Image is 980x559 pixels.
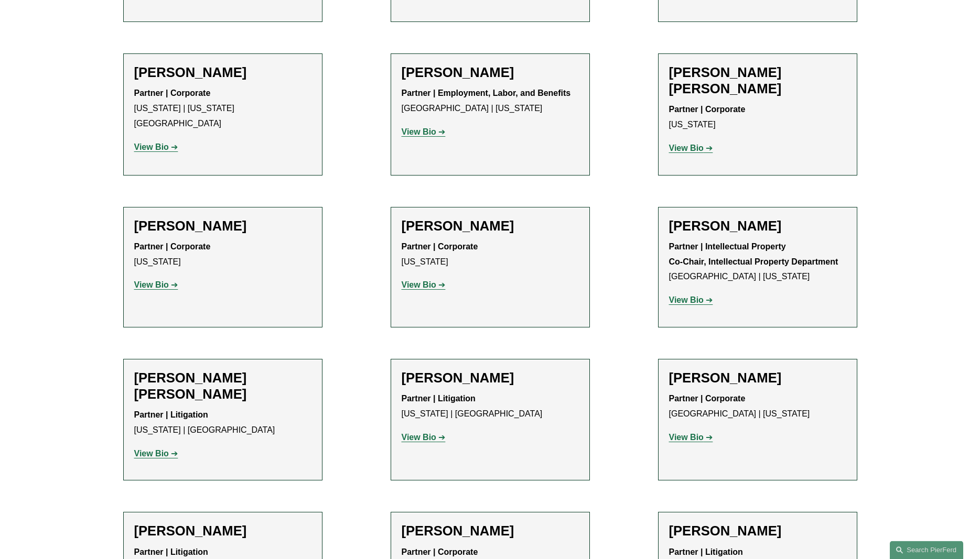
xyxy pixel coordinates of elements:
p: [US_STATE] | [GEOGRAPHIC_DATA] [402,391,579,422]
strong: Partner | Corporate [402,242,478,251]
strong: Partner | Corporate [669,394,746,403]
a: View Bio [402,280,446,289]
strong: View Bio [134,449,169,458]
h2: [PERSON_NAME] [402,370,579,386]
a: View Bio [669,433,713,442]
strong: Partner | Employment, Labor, and Benefits [402,89,571,97]
strong: View Bio [669,433,704,442]
h2: [PERSON_NAME] [PERSON_NAME] [134,370,311,402]
strong: Partner | Litigation [134,547,208,556]
strong: View Bio [134,143,169,151]
strong: View Bio [669,295,704,304]
h2: [PERSON_NAME] [PERSON_NAME] [669,64,846,97]
a: View Bio [134,143,178,151]
h2: [PERSON_NAME] [134,218,311,234]
strong: Partner | Corporate [134,89,211,97]
a: View Bio [402,127,446,136]
strong: View Bio [402,433,436,442]
strong: View Bio [402,127,436,136]
a: Search this site [890,541,963,559]
h2: [PERSON_NAME] [134,64,311,81]
p: [GEOGRAPHIC_DATA] | [US_STATE] [402,86,579,116]
h2: [PERSON_NAME] [669,523,846,539]
p: [US_STATE] [669,102,846,133]
h2: [PERSON_NAME] [669,370,846,386]
a: View Bio [134,449,178,458]
strong: View Bio [134,280,169,289]
h2: [PERSON_NAME] [402,64,579,81]
strong: Partner | Intellectual Property Co-Chair, Intellectual Property Department [669,242,838,266]
a: View Bio [669,295,713,304]
p: [US_STATE] | [GEOGRAPHIC_DATA] [134,408,311,438]
strong: Partner | Corporate [669,105,746,114]
strong: View Bio [669,144,704,152]
a: View Bio [402,433,446,442]
a: View Bio [134,280,178,289]
h2: [PERSON_NAME] [669,218,846,234]
strong: Partner | Litigation [134,410,208,419]
h2: [PERSON_NAME] [402,523,579,539]
p: [GEOGRAPHIC_DATA] | [US_STATE] [669,239,846,284]
p: [US_STATE] [134,239,311,270]
h2: [PERSON_NAME] [402,218,579,234]
p: [US_STATE] | [US_STATE][GEOGRAPHIC_DATA] [134,86,311,131]
p: [US_STATE] [402,239,579,270]
p: [GEOGRAPHIC_DATA] | [US_STATE] [669,391,846,422]
strong: View Bio [402,280,436,289]
strong: Partner | Corporate [134,242,211,251]
strong: Partner | Litigation [402,394,476,403]
h2: [PERSON_NAME] [134,523,311,539]
a: View Bio [669,144,713,152]
strong: Partner | Litigation [669,547,743,556]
